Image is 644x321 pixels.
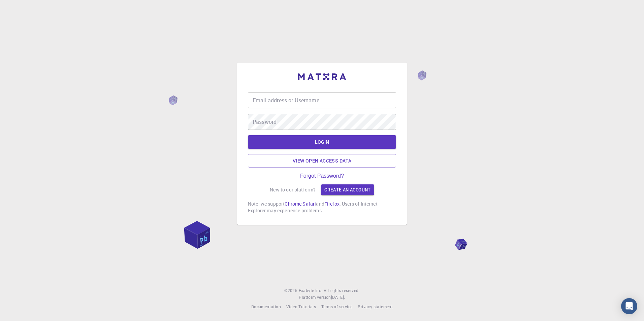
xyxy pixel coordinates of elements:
[285,201,301,207] a: Chrome
[251,304,281,310] a: Documentation
[324,201,340,207] a: Firefox
[331,294,345,300] span: [DATE] .
[324,287,360,294] span: All rights reserved.
[321,304,352,309] span: Terms of service
[286,304,316,310] a: Video Tutorials
[248,154,396,168] a: View open access data
[358,304,393,309] span: Privacy statement
[299,294,331,301] span: Platform version
[299,287,322,294] a: Exabyte Inc.
[286,304,316,309] span: Video Tutorials
[358,304,393,310] a: Privacy statement
[248,201,396,214] p: Note: we support , and . Users of Internet Explorer may experience problems.
[621,298,637,314] div: Open Intercom Messenger
[331,294,345,301] a: [DATE].
[321,304,352,310] a: Terms of service
[284,287,298,294] span: © 2025
[248,135,396,149] button: LOGIN
[302,201,316,207] a: Safari
[299,288,322,293] span: Exabyte Inc.
[251,304,281,309] span: Documentation
[270,186,316,193] p: New to our platform?
[300,173,344,179] a: Forgot Password?
[321,184,374,195] a: Create an account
